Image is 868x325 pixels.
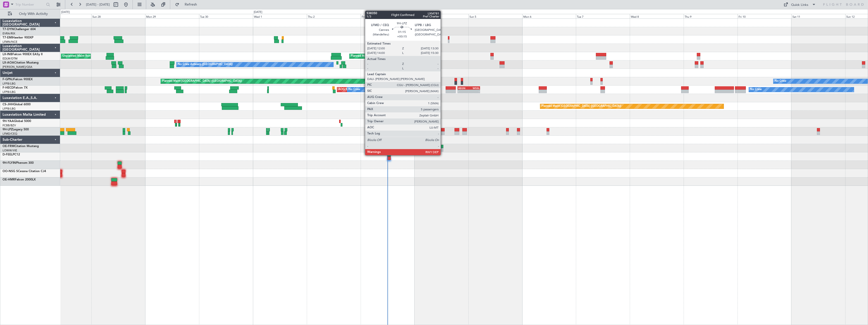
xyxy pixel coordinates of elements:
[576,14,630,18] div: Tue 7
[349,86,360,93] div: No Crew
[3,170,18,173] span: OO-NSG S
[3,149,17,152] a: LOWW/VIE
[3,107,16,111] a: LFPB/LBG
[338,86,392,93] div: AOG Maint Paris ([GEOGRAPHIC_DATA])
[6,10,55,18] button: Only With Activity
[541,103,621,110] div: Planned Maint [GEOGRAPHIC_DATA] ([GEOGRAPHIC_DATA])
[791,14,845,18] div: Sat 11
[737,14,791,18] div: Fri 10
[3,61,39,64] a: LX-AOACitation Mustang
[3,120,31,123] a: 9H-YAAGlobal 5000
[684,14,737,18] div: Thu 9
[3,161,34,165] a: 9H-FLYINPhenom 300
[3,82,16,86] a: LFPB/LBG
[351,52,399,60] div: Planned Maint [GEOGRAPHIC_DATA]
[3,90,16,94] a: LFPB/LBG
[178,61,233,68] div: No Crew Antwerp ([GEOGRAPHIC_DATA])
[3,124,16,127] a: FCBB/BZV
[91,14,145,18] div: Sun 28
[3,103,31,106] a: CS-JHHGlobal 6000
[522,14,576,18] div: Mon 6
[3,78,33,81] a: F-GPNJFalcon 900EX
[3,103,13,106] span: CS-JHH
[3,120,14,123] span: 9H-YAA
[199,14,253,18] div: Tue 30
[361,14,415,18] div: Fri 3
[458,87,469,90] div: HEGN
[750,86,762,93] div: No Crew
[3,28,14,31] span: T7-DYN
[62,52,108,60] div: Unplanned Maint Roma (Ciampino)
[86,2,110,7] span: [DATE] - [DATE]
[3,53,12,56] span: LX-INB
[3,53,42,56] a: LX-INBFalcon 900EX EASy II
[415,14,468,18] div: Sat 4
[775,77,786,85] div: No Crew
[145,14,199,18] div: Mon 29
[3,36,33,39] a: T7-EMIHawker 900XP
[3,178,15,181] span: OE-HMR
[3,86,14,89] span: F-HECD
[3,65,32,69] a: [PERSON_NAME]/QSA
[468,14,522,18] div: Sun 5
[254,10,262,14] div: [DATE]
[173,1,203,9] button: Refresh
[3,86,28,89] a: F-HECDFalcon 7X
[3,128,29,131] a: 9H-LPZLegacy 500
[3,40,17,44] a: LFMN/NCE
[3,128,13,131] span: 9H-LPZ
[781,1,818,9] button: Quick Links
[3,132,17,136] a: LFMD/CEQ
[3,32,15,35] a: EVRA/RIX
[180,3,202,6] span: Refresh
[37,14,91,18] div: Sat 27
[3,161,16,165] span: 9H-FLYIN
[3,145,39,148] a: OE-FRMCitation Mustang
[3,61,14,64] span: LX-AOA
[791,3,808,8] div: Quick Links
[630,14,684,18] div: Wed 8
[3,28,36,31] a: T7-DYNChallenger 604
[13,12,53,16] span: Only With Activity
[3,57,17,60] a: EDLW/DTM
[162,77,242,85] div: Planned Maint [GEOGRAPHIC_DATA] ([GEOGRAPHIC_DATA])
[3,153,20,156] a: D-FEELPC12
[3,153,13,156] span: D-FEEL
[3,145,14,148] span: OE-FRM
[3,178,36,181] a: OE-HMRFalcon 2000LX
[469,87,480,90] div: WSSL
[3,36,12,39] span: T7-EMI
[469,90,480,93] div: -
[61,10,70,14] div: [DATE]
[458,90,469,93] div: -
[15,1,45,8] input: Trip Number
[3,170,46,173] a: OO-NSG SCessna Citation CJ4
[307,14,361,18] div: Thu 2
[253,14,307,18] div: Wed 1
[3,78,13,81] span: F-GPNJ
